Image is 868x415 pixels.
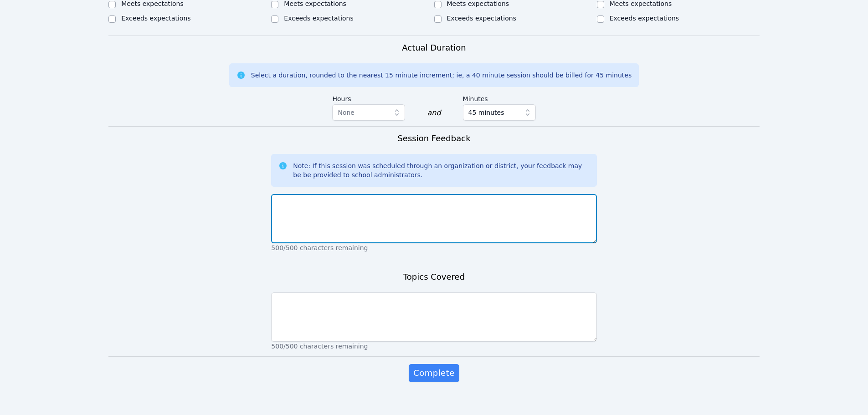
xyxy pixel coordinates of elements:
div: Select a duration, rounded to the nearest 15 minute increment; ie, a 40 minute session should be ... [251,71,632,80]
h3: Session Feedback [397,132,470,145]
label: Hours [332,91,405,104]
span: Complete [413,367,454,379]
label: Exceeds expectations [610,15,679,22]
p: 500/500 characters remaining [271,342,596,351]
p: 500/500 characters remaining [271,243,596,252]
div: Note: If this session was scheduled through an organization or district, your feedback may be be ... [293,161,589,179]
label: Exceeds expectations [447,15,516,22]
button: 45 minutes [463,104,536,121]
span: None [338,109,354,116]
h3: Topics Covered [403,271,465,283]
button: Complete [409,364,459,382]
h3: Actual Duration [402,41,466,54]
label: Exceeds expectations [121,15,190,22]
span: 45 minutes [468,107,504,118]
label: Minutes [463,91,536,104]
div: and [427,108,441,118]
label: Exceeds expectations [284,15,353,22]
button: None [332,104,405,121]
